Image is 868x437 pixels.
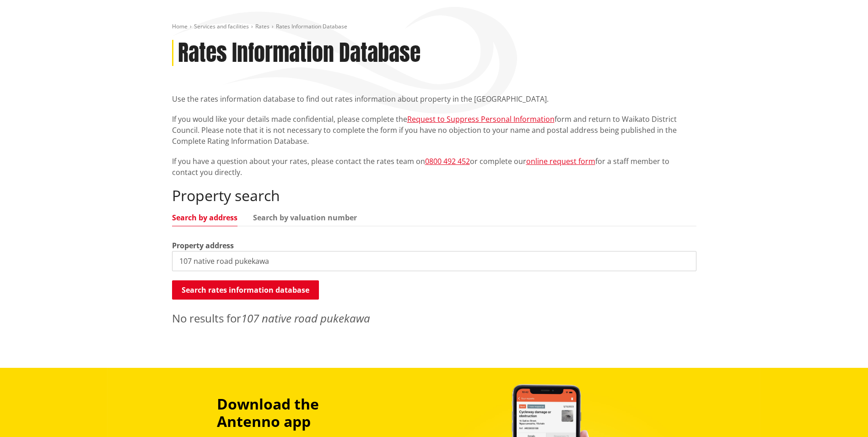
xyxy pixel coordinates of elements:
[194,22,249,30] a: Services and facilities
[172,240,234,251] label: Property address
[172,310,696,327] p: No results for
[253,214,357,221] a: Search by valuation number
[172,251,696,271] input: e.g. Duke Street NGARUAWAHIA
[276,22,347,30] span: Rates Information Database
[217,395,383,431] h3: Download the Antenno app
[526,156,595,166] a: online request form
[425,156,470,166] a: 0800 492 452
[255,22,270,30] a: Rates
[172,214,237,221] a: Search by address
[826,399,859,432] iframe: Messenger Launcher
[172,22,188,30] a: Home
[172,280,319,300] button: Search rates information database
[172,23,696,31] nav: breadcrumb
[407,114,555,124] a: Request to Suppress Personal Information
[178,40,421,66] h1: Rates Information Database
[172,114,696,147] p: If you would like your details made confidential, please complete the form and return to Waikato ...
[172,156,696,178] p: If you have a question about your rates, please contact the rates team on or complete our for a s...
[172,93,696,104] p: Use the rates information database to find out rates information about property in the [GEOGRAPHI...
[172,187,696,204] h2: Property search
[241,311,370,326] em: 107 native road pukekawa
